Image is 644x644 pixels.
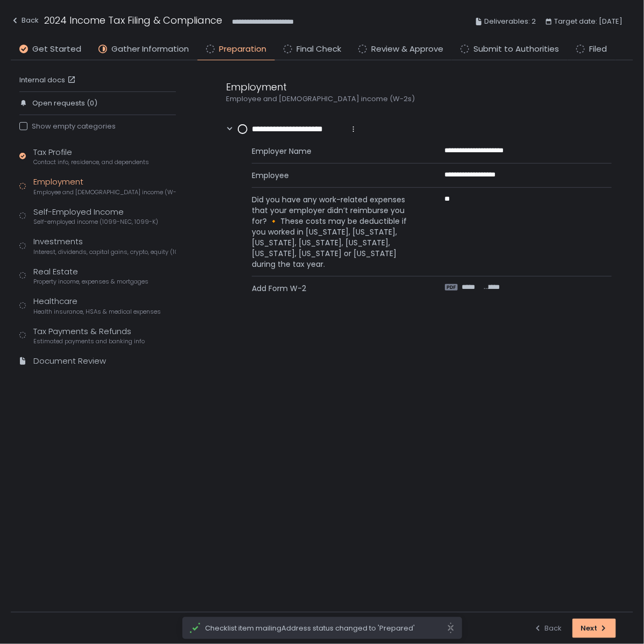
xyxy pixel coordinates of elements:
span: Open requests (0) [32,98,97,108]
span: Property income, expenses & mortgages [33,278,148,286]
div: Investments [33,236,176,256]
span: Get Started [32,43,81,55]
div: Real Estate [33,266,148,286]
a: Internal docs [19,75,78,85]
span: Review & Approve [371,43,443,55]
span: Employer Name [252,146,419,157]
span: Checklist item mailingAddress status changed to 'Prepared' [206,624,447,633]
span: Final Check [296,43,341,55]
span: Preparation [219,43,266,55]
div: Self-Employed Income [33,206,158,227]
div: Healthcare [33,295,161,316]
span: Employee [252,170,419,181]
div: Tax Payments & Refunds [33,325,145,346]
div: Document Review [33,355,106,367]
span: Employee and [DEMOGRAPHIC_DATA] income (W-2s) [33,188,176,196]
span: Interest, dividends, capital gains, crypto, equity (1099s, K-1s) [33,248,176,256]
div: Back [11,14,39,27]
button: Next [572,619,616,638]
span: Gather Information [111,43,189,55]
span: Did you have any work-related expenses that your employer didn’t reimburse you for? 🔸 These costs... [252,194,419,270]
span: Submit to Authorities [473,43,559,55]
span: Estimated payments and banking info [33,337,145,345]
span: Filed [589,43,607,55]
span: Self-employed income (1099-NEC, 1099-K) [33,218,158,226]
div: Employment [226,80,612,94]
div: Next [581,624,608,633]
button: Back [534,619,562,638]
div: Employment [33,176,176,196]
div: Tax Profile [33,146,149,167]
span: Deliverables: 2 [484,15,536,28]
div: Employee and [DEMOGRAPHIC_DATA] income (W-2s) [226,94,612,104]
span: Add Form W-2 [252,283,419,294]
span: Target date: [DATE] [554,15,622,28]
div: Back [534,624,562,633]
svg: close [447,622,455,634]
span: Contact info, residence, and dependents [33,158,149,166]
span: Health insurance, HSAs & medical expenses [33,308,161,316]
button: Back [11,13,39,31]
h1: 2024 Income Tax Filing & Compliance [44,13,222,27]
